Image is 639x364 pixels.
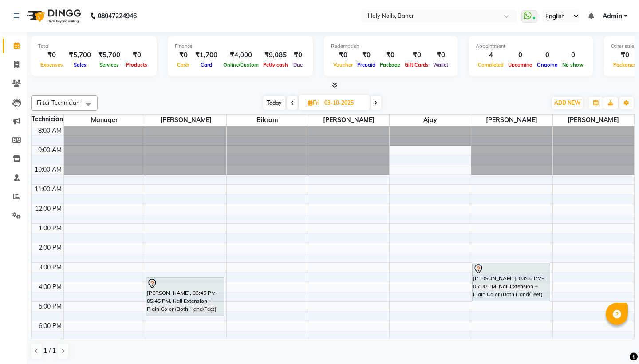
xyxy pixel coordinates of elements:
[146,278,224,316] div: [PERSON_NAME], 03:45 PM-05:45 PM, Nail Extension + Plain Color (Both Hand/Feet)
[227,115,308,126] span: Bikram
[38,43,150,50] div: Total
[308,115,390,126] span: [PERSON_NAME]
[506,62,535,68] span: Upcoming
[37,321,63,331] div: 6:00 PM
[198,62,214,68] span: Card
[32,115,63,124] div: Technician
[506,50,535,60] div: 0
[175,43,306,50] div: Finance
[124,62,150,68] span: Products
[553,115,634,126] span: [PERSON_NAME]
[65,50,95,60] div: ₹5,700
[554,99,580,106] span: ADD NEW
[33,185,63,194] div: 11:00 AM
[611,62,639,68] span: Packages
[175,62,192,68] span: Cash
[33,204,63,214] div: 12:00 PM
[431,50,450,60] div: ₹0
[95,50,124,60] div: ₹5,700
[291,62,305,68] span: Due
[535,62,560,68] span: Ongoing
[175,50,192,60] div: ₹0
[37,243,63,253] div: 2:00 PM
[471,115,552,126] span: [PERSON_NAME]
[355,62,378,68] span: Prepaid
[71,62,89,68] span: Sales
[38,50,65,60] div: ₹0
[37,282,63,292] div: 4:00 PM
[290,50,306,60] div: ₹0
[36,146,63,155] div: 9:00 AM
[378,62,402,68] span: Package
[602,328,630,355] iframe: chat widget
[535,50,560,60] div: 0
[431,62,450,68] span: Wallet
[261,50,290,60] div: ₹9,085
[473,263,550,301] div: [PERSON_NAME], 03:00 PM-05:00 PM, Nail Extension + Plain Color (Both Hand/Feet)
[98,4,137,28] b: 08047224946
[37,99,80,106] span: Filter Technician
[476,62,506,68] span: Completed
[322,96,366,110] input: 2025-10-03
[23,4,83,28] img: logo
[476,50,506,60] div: 4
[355,50,378,60] div: ₹0
[560,62,586,68] span: No show
[476,43,586,50] div: Appointment
[261,62,290,68] span: Petty cash
[390,115,471,126] span: Ajay
[221,50,261,60] div: ₹4,000
[33,165,63,174] div: 10:00 AM
[402,50,431,60] div: ₹0
[64,115,145,126] span: Manager
[124,50,150,60] div: ₹0
[37,224,63,233] div: 1:00 PM
[36,126,63,135] div: 8:00 AM
[306,99,322,106] span: Fri
[552,97,583,109] button: ADD NEW
[603,12,622,21] span: Admin
[331,50,355,60] div: ₹0
[402,62,431,68] span: Gift Cards
[331,43,450,50] div: Redemption
[37,302,63,311] div: 5:00 PM
[37,263,63,272] div: 3:00 PM
[192,50,221,60] div: ₹1,700
[145,115,226,126] span: [PERSON_NAME]
[560,50,586,60] div: 0
[43,346,56,356] span: 1 / 1
[378,50,402,60] div: ₹0
[221,62,261,68] span: Online/Custom
[97,62,121,68] span: Services
[331,62,355,68] span: Voucher
[263,96,285,110] span: Today
[38,62,65,68] span: Expenses
[611,50,639,60] div: ₹0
